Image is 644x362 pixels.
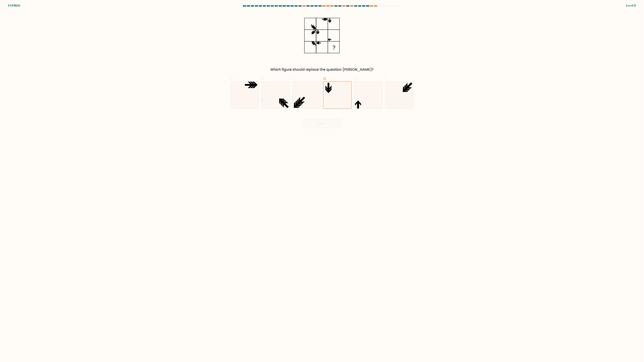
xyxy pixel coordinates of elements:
[385,76,387,81] span: f.
[292,76,295,81] span: c.
[323,76,326,81] span: d.
[261,76,265,81] span: b.
[230,76,234,81] span: a.
[626,3,636,8] div: Level 11
[8,3,20,8] div: EXPIRED
[354,76,357,81] span: e.
[232,67,412,72] div: Which figure should replace the question [PERSON_NAME]?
